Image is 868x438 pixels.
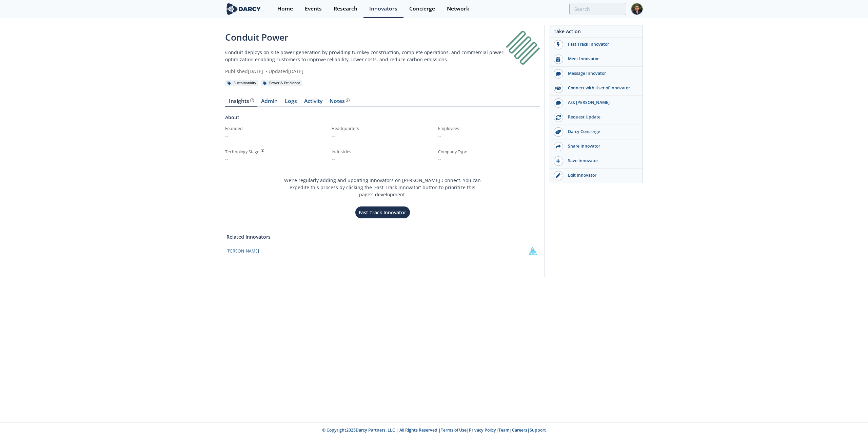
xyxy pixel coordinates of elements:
[229,98,254,104] div: Insights
[281,98,300,107] a: Logs
[563,41,639,47] div: Fast Track Innovator
[498,427,510,433] a: Team
[447,6,469,12] div: Network
[226,245,539,257] a: [PERSON_NAME] Aurelia Turbines
[563,70,639,76] div: Message Innovator
[550,28,643,38] div: Take Action
[283,172,482,219] div: We're regularly adding and updating innovators on [PERSON_NAME] Connect. You can expedite this pr...
[332,149,433,155] div: Industries
[225,3,262,15] img: logo-wide.svg
[261,149,264,153] img: information.svg
[550,154,643,169] button: Save Innovator
[438,132,540,139] p: --
[225,98,257,107] a: Insights
[183,427,685,433] p: © Copyright 2025 Darcy Partners, LLC | All Rights Reserved | | | | |
[438,155,540,162] p: --
[441,427,467,433] a: Terms of Use
[300,98,326,107] a: Activity
[332,155,433,162] p: --
[438,126,540,132] div: Employees
[438,149,540,155] div: Company Type
[225,31,506,44] div: Conduit Power
[840,411,861,431] iframe: chat widget
[225,132,327,139] p: --
[346,98,350,102] img: information.svg
[305,6,322,12] div: Events
[332,132,433,139] p: --
[355,206,410,219] button: Fast Track Innovator
[225,114,540,126] div: About
[369,6,397,12] div: Innovators
[409,6,435,12] div: Concierge
[226,233,271,240] a: Related Innovators
[225,126,327,132] div: Founded
[527,245,539,257] img: Aurelia Turbines
[257,98,281,107] a: Admin
[225,149,259,155] div: Technology Stage
[277,6,293,12] div: Home
[332,126,433,132] div: Headquarters
[563,143,639,149] div: Share Innovator
[563,85,639,91] div: Connect with User of Innovator
[225,155,327,162] div: --
[563,129,639,135] div: Darcy Concierge
[550,169,643,183] a: Edit Innovator
[330,98,350,104] div: Notes
[250,98,254,102] img: information.svg
[569,3,626,15] input: Advanced Search
[225,80,258,86] div: Sustainability
[563,172,639,178] div: Edit Innovator
[530,427,546,433] a: Support
[631,3,643,15] img: Profile
[469,427,496,433] a: Privacy Policy
[264,68,269,74] span: •
[563,114,639,120] div: Request Update
[563,56,639,62] div: Meet Innovator
[512,427,527,433] a: Careers
[261,80,302,86] div: Power & Efficiency
[226,248,259,254] div: [PERSON_NAME]
[225,49,506,63] p: Conduit deploys on-site power generation by providing turnkey construction, complete operations, ...
[563,100,639,106] div: Ask [PERSON_NAME]
[326,98,353,107] a: Notes
[334,6,357,12] div: Research
[563,158,639,164] div: Save Innovator
[225,68,506,75] div: Published [DATE] Updated [DATE]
